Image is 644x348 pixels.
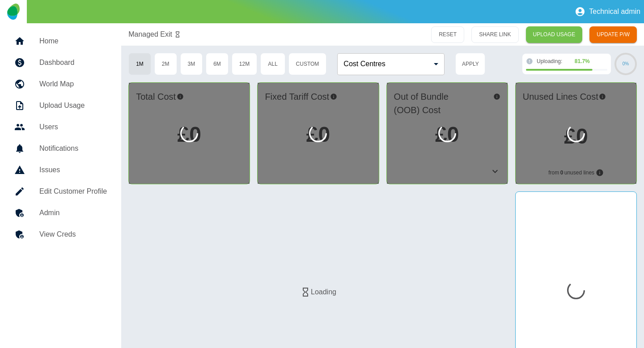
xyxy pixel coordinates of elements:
a: Dashboard [7,52,114,73]
p: Technical admin [589,8,640,16]
h5: Dashboard [39,57,107,68]
button: 3M [180,53,203,75]
h5: Home [39,36,107,47]
h5: Upload Usage [39,100,107,111]
button: SHARE LINK [471,26,518,43]
a: Upload Usage [7,95,114,116]
button: Technical admin [571,3,644,21]
text: 0% [623,61,629,66]
h5: Users [39,122,107,132]
a: UPLOAD USAGE [526,26,583,43]
a: Notifications [7,138,114,159]
div: 81.7 % [575,57,590,65]
button: 12M [232,53,257,75]
svg: The information in the dashboard may be incomplete until finished. [526,58,533,65]
h5: World Map [39,79,107,89]
h5: Issues [39,165,107,175]
button: 6M [206,53,229,75]
h5: Admin [39,208,107,218]
button: 1M [128,53,151,75]
a: Admin [7,202,114,224]
div: Uploading: [537,57,607,65]
a: Users [7,116,114,138]
button: 2M [154,53,177,75]
a: Home [7,30,114,52]
button: Apply [455,53,485,75]
a: World Map [7,73,114,95]
button: UPDATE P/W [589,26,637,43]
button: RESET [431,26,464,43]
button: All [260,53,285,75]
a: Issues [7,159,114,181]
button: Custom [288,53,327,75]
h5: Notifications [39,143,107,154]
a: Managed Exit [128,29,172,40]
a: Edit Customer Profile [7,181,114,202]
a: View Creds [7,224,114,245]
h5: View Creds [39,229,107,240]
img: Logo [7,4,19,20]
h5: Edit Customer Profile [39,186,107,197]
